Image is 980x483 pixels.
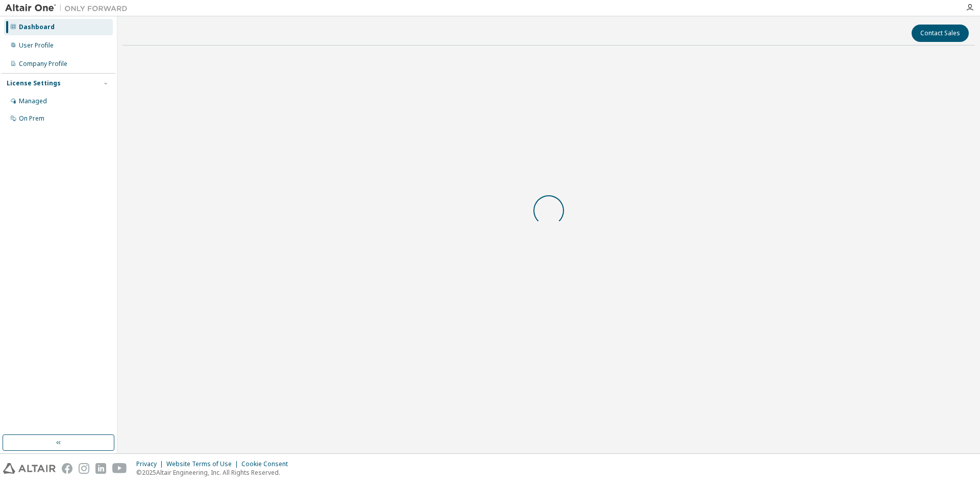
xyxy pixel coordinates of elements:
div: Cookie Consent [241,460,294,468]
img: Altair One [5,3,133,13]
div: Privacy [136,460,166,468]
div: Managed [19,97,47,105]
img: linkedin.svg [95,463,106,474]
div: License Settings [7,79,61,87]
div: Website Terms of Use [166,460,241,468]
img: youtube.svg [112,463,127,474]
p: © 2025 Altair Engineering, Inc. All Rights Reserved. [136,468,294,477]
button: Contact Sales [912,25,969,42]
img: instagram.svg [79,463,89,474]
div: On Prem [19,114,44,123]
img: altair_logo.svg [3,463,56,474]
div: Company Profile [19,60,67,68]
div: User Profile [19,41,54,50]
div: Dashboard [19,23,55,31]
img: facebook.svg [62,463,72,474]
